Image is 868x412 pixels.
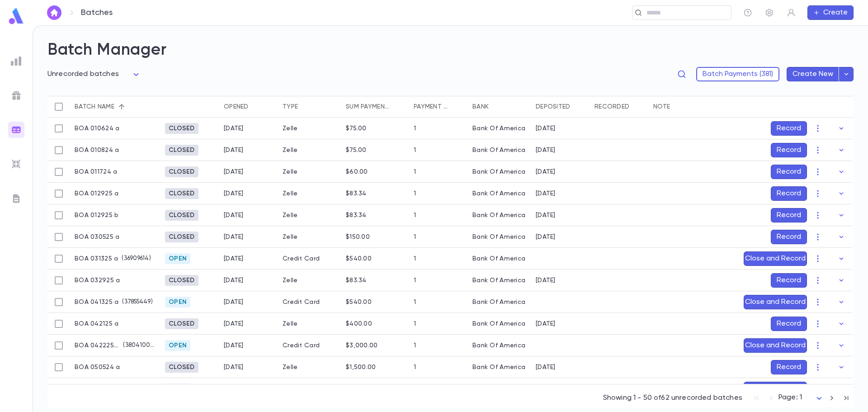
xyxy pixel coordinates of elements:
div: 1/29/2025 [536,212,556,219]
div: Bank Of America [472,342,525,349]
div: 3/29/2025 [536,277,556,284]
button: Close and Record [744,338,807,353]
div: 4/24/2025 [224,233,244,241]
p: BOA 012925 a [75,190,118,197]
div: Zelle [278,118,341,139]
div: Batch name [70,96,160,118]
p: Batches [81,8,113,18]
div: Opened [224,96,249,118]
img: imports_grey.530a8a0e642e233f2baf0ef88e8c9fcb.svg [11,159,22,170]
div: 1 [414,190,416,197]
div: Unrecorded batches [47,67,142,81]
div: Note [649,96,739,118]
div: Credit Card [278,335,341,356]
span: Closed [165,233,198,241]
div: 4/24/2025 [224,125,244,132]
button: Record [771,186,807,201]
div: 1/17/2024 [536,168,556,175]
button: Batch Payments (381) [696,67,779,81]
div: 4/24/2025 [224,320,244,327]
span: Closed [165,168,198,175]
div: 1 [414,342,416,349]
div: Bank Of America [472,190,525,197]
div: Bank Of America [472,147,525,154]
div: 4/24/2025 [224,168,244,175]
div: Credit Card [278,291,341,313]
div: $1,500.00 [346,364,376,371]
div: 4/13/2025 [224,298,244,306]
div: $60.00 [346,168,368,175]
div: Bank Of America [472,298,525,306]
div: Recorded [590,96,649,118]
button: Sort [670,99,684,114]
button: Close and Record [744,382,807,396]
div: Recorded [594,96,629,118]
div: Closed 1/8/2024 [165,145,198,156]
button: Record [771,208,807,223]
div: Bank [468,96,531,118]
div: $83.34 [346,190,367,197]
div: Bank Of America [472,255,525,262]
div: 3/13/2025 [224,255,244,262]
div: Bank Of America [472,364,525,371]
p: BOA 050524 a [75,364,120,371]
p: BOA 012925 b [75,212,118,219]
p: BOA 042225 a [75,342,119,349]
div: Zelle [278,270,341,291]
div: 1/8/2024 [536,147,556,154]
div: 4/21/2025 [536,320,556,327]
div: Bank Of America [472,168,525,175]
div: Bank Of America [472,233,525,241]
div: Zelle [278,139,341,161]
div: 1 [414,233,416,241]
img: logo [7,7,25,25]
div: Zelle [278,204,341,226]
div: Zelle [278,183,341,204]
p: BOA 030525 a [75,233,119,241]
button: Sort [489,99,503,114]
div: Note [653,96,670,118]
div: 4/24/2025 [224,277,244,284]
div: 1 [414,320,416,327]
button: Sort [249,99,263,114]
div: 1/29/2025 [536,190,556,197]
span: Open [165,255,190,262]
p: BOA 032925 a [75,277,120,284]
div: Closed 3/5/2025 [165,232,198,242]
span: Closed [165,277,198,284]
img: letters_grey.7941b92b52307dd3b8a917253454ce1c.svg [11,193,22,204]
p: BOA 010824 a [75,147,119,154]
div: Payment qty [414,96,449,118]
div: Sum payments [341,96,409,118]
div: 3/5/2025 [536,233,556,241]
div: $3,000.00 [346,342,378,349]
p: BOA 011724 a [75,168,117,175]
button: Record [771,121,807,136]
button: Close and Record [744,295,807,309]
img: reports_grey.c525e4749d1bce6a11f5fe2a8de1b229.svg [11,56,22,66]
button: Record [771,360,807,374]
div: Closed 4/21/2025 [165,318,198,329]
div: Page: 1 [778,391,825,405]
h2: Batch Manager [47,40,854,60]
button: Sort [390,99,405,114]
div: 4/22/2025 [224,342,244,349]
button: Sort [449,99,463,114]
button: Sort [571,99,585,114]
span: Unrecorded batches [47,71,119,78]
img: home_white.a664292cf8c1dea59945f0da9f25487c.svg [49,9,60,16]
div: Sum payments [346,96,390,118]
div: 5/5/2024 [536,364,556,371]
p: BOA 041325 a [75,298,118,306]
div: Closed 1/6/2024 [165,123,198,134]
span: Closed [165,364,198,371]
div: $83.34 [346,212,367,219]
div: Deposited [531,96,590,118]
span: Closed [165,190,198,197]
div: $540.00 [346,298,372,306]
div: Bank Of America [472,125,525,132]
div: Credit Card [278,378,341,400]
span: Open [165,298,190,306]
span: Closed [165,147,198,154]
div: 1 [414,277,416,284]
